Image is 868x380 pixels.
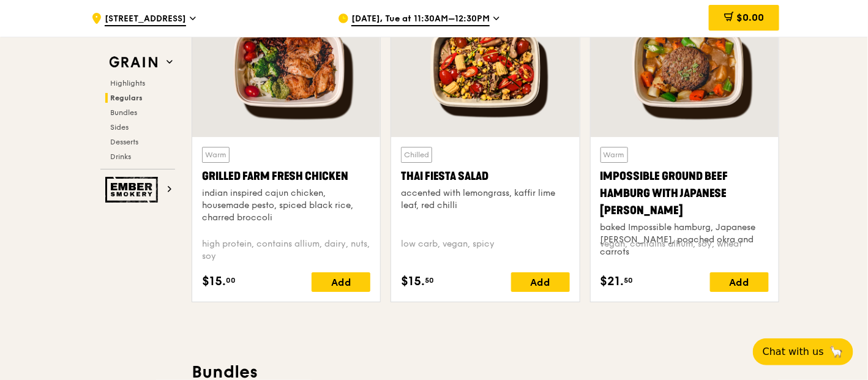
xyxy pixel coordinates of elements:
[600,272,624,291] span: $21.
[226,275,236,285] span: 00
[600,222,769,258] div: baked Impossible hamburg, Japanese [PERSON_NAME], poached okra and carrots
[110,152,131,161] span: Drinks
[401,187,569,212] div: accented with lemongrass, kaffir lime leaf, red chilli
[110,94,143,102] span: Regulars
[425,275,434,285] span: 50
[624,275,634,285] span: 50
[763,345,824,359] span: Chat with us
[110,123,129,132] span: Sides
[401,238,569,263] div: low carb, vegan, spicy
[110,108,137,117] span: Bundles
[202,272,226,291] span: $15.
[736,12,764,23] span: $0.00
[105,51,162,73] img: Grain web logo
[105,177,162,203] img: Ember Smokery web logo
[401,147,432,163] div: Chilled
[600,147,628,163] div: Warm
[401,168,569,185] div: Thai Fiesta Salad
[105,13,186,26] span: [STREET_ADDRESS]
[753,338,853,365] button: Chat with us🦙
[401,272,425,291] span: $15.
[600,168,769,219] div: Impossible Ground Beef Hamburg with Japanese [PERSON_NAME]
[110,138,138,146] span: Desserts
[511,272,570,292] div: Add
[710,272,769,292] div: Add
[312,272,370,292] div: Add
[202,187,370,224] div: indian inspired cajun chicken, housemade pesto, spiced black rice, charred broccoli
[600,238,769,263] div: vegan, contains allium, soy, wheat
[351,13,490,26] span: [DATE], Tue at 11:30AM–12:30PM
[202,238,370,263] div: high protein, contains allium, dairy, nuts, soy
[202,147,230,163] div: Warm
[829,345,844,359] span: 🦙
[202,168,370,185] div: Grilled Farm Fresh Chicken
[110,79,145,88] span: Highlights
